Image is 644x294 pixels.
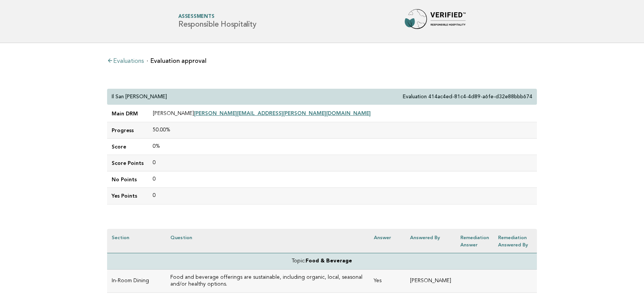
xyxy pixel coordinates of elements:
td: 0 [148,171,537,188]
td: 0 [148,155,537,171]
td: Score [107,139,148,155]
td: 50.00% [148,122,537,139]
td: 0 [148,188,537,204]
td: 0% [148,139,537,155]
td: Topic: [107,253,537,269]
span: Assessments [178,14,256,19]
th: Section [107,229,166,253]
th: Answered by [405,229,456,253]
td: [PERSON_NAME] [148,105,537,122]
p: Evaluation 414ac4ed-81c4-4d89-a6fe-d32e88bbb674 [403,93,532,100]
li: Evaluation approval [147,58,207,64]
td: Yes [369,270,405,293]
a: [PERSON_NAME][EMAIL_ADDRESS][PERSON_NAME][DOMAIN_NAME] [194,110,371,116]
h1: Responsible Hospitality [178,14,256,29]
a: Evaluations [107,58,144,64]
td: [PERSON_NAME] [405,270,456,293]
td: In-Room Dining [107,270,166,293]
th: Remediation Answer [456,229,493,253]
td: Yes Points [107,188,148,204]
th: Answer [369,229,405,253]
td: Progress [107,122,148,139]
th: Question [166,229,369,253]
p: Il San [PERSON_NAME] [112,93,167,100]
img: Forbes Travel Guide [405,9,466,34]
strong: Food & Beverage [306,259,352,264]
td: Score Points [107,155,148,171]
td: Main DRM [107,105,148,122]
th: Remediation Answered by [493,229,537,253]
td: No Points [107,171,148,188]
h3: Food and beverage offerings are sustainable, including organic, local, seasonal and/or healthy op... [170,274,365,288]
